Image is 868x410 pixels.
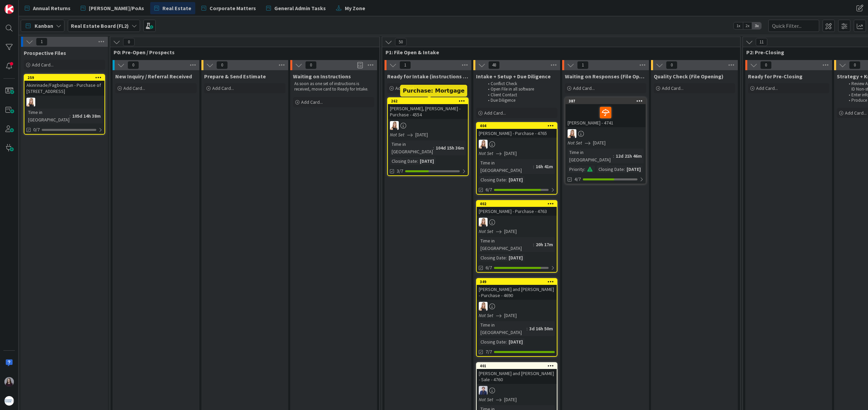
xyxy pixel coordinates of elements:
[477,279,557,285] div: 349
[565,97,646,184] a: 387[PERSON_NAME] - 4741DBNot Set[DATE]Time in [GEOGRAPHIC_DATA]:12d 21h 46mPriority:Closing Date:...
[150,2,195,14] a: Real Estate
[568,149,613,163] div: Time in [GEOGRAPHIC_DATA]
[845,110,867,116] span: Add Card...
[71,112,102,120] div: 105d 14h 38m
[768,20,819,32] input: Quick Filter...
[479,338,506,346] div: Closing Date
[624,165,625,173] span: :
[849,61,861,69] span: 0
[345,4,365,12] span: My Zone
[479,237,533,252] div: Time in [GEOGRAPHIC_DATA]
[477,369,557,384] div: [PERSON_NAME] and [PERSON_NAME] - Sale - 4760
[506,176,507,183] span: :
[476,200,557,273] a: 402[PERSON_NAME] - Purchase - 4763DBNot Set[DATE]Time in [GEOGRAPHIC_DATA]:20h 17mClosing Date:[D...
[89,4,144,12] span: [PERSON_NAME]/PoAs
[4,4,14,14] img: Visit kanbanzone.com
[162,4,191,12] span: Real Estate
[527,325,528,332] span: :
[625,165,643,173] div: [DATE]
[577,61,589,69] span: 1
[593,139,606,147] span: [DATE]
[484,110,506,116] span: Add Card...
[528,325,555,332] div: 3d 16h 50m
[387,97,469,176] a: 262[PERSON_NAME], [PERSON_NAME] - Purchase - 4554DBNot Set[DATE]Time in [GEOGRAPHIC_DATA]:104d 15...
[127,61,139,69] span: 0
[573,85,595,91] span: Add Card...
[433,144,434,152] span: :
[33,126,40,133] span: 0/7
[293,73,351,80] span: Waiting on Instructions
[504,150,517,157] span: [DATE]
[391,99,468,103] div: 262
[305,61,317,69] span: 0
[114,49,371,56] span: P0: Pre-Open / Prospects
[210,4,256,12] span: Corporate Matters
[743,22,752,29] span: 2x
[434,144,466,152] div: 104d 15h 36m
[477,140,557,149] div: DB
[24,75,104,81] div: 259
[484,98,556,103] li: Due Diligence
[613,152,614,160] span: :
[388,104,468,119] div: [PERSON_NAME], [PERSON_NAME] - Purchase - 4554
[568,129,576,138] img: DB
[70,112,71,120] span: :
[395,85,417,91] span: Add Card...
[479,228,493,234] i: Not Set
[390,140,433,155] div: Time in [GEOGRAPHIC_DATA]
[476,73,551,80] span: Intake + Setup + Due Diligence
[569,99,646,103] div: 387
[415,131,428,138] span: [DATE]
[477,207,557,216] div: [PERSON_NAME] - Purchase - 4763
[614,152,644,160] div: 12d 21h 46m
[484,92,556,98] li: Client Contact
[734,22,743,29] span: 1x
[33,4,71,12] span: Annual Returns
[77,2,148,14] a: [PERSON_NAME]/PoAs
[477,363,557,369] div: 401
[507,338,525,346] div: [DATE]
[26,98,35,106] img: DB
[197,2,260,14] a: Corporate Matters
[387,73,469,80] span: Ready for Intake (instructions received)
[390,121,399,130] img: DB
[388,98,468,104] div: 262
[479,386,488,395] img: CU
[479,218,488,227] img: DB
[566,104,646,127] div: [PERSON_NAME] - 4741
[534,241,555,248] div: 20h 17m
[26,109,70,123] div: Time in [GEOGRAPHIC_DATA]
[397,168,403,175] span: 3/7
[417,157,418,165] span: :
[4,396,14,406] img: avatar
[566,98,646,127] div: 387[PERSON_NAME] - 4741
[666,61,677,69] span: 0
[27,75,104,80] div: 259
[274,4,326,12] span: General Admin Tasks
[479,150,493,156] i: Not Set
[24,81,104,96] div: Akinrinade/Fagbolagun - Purchase of [STREET_ADDRESS]
[484,86,556,92] li: Open File in all software
[388,98,468,119] div: 262[PERSON_NAME], [PERSON_NAME] - Purchase - 4554
[479,302,488,311] img: DB
[654,73,724,80] span: Quality Check (File Opening)
[477,386,557,395] div: CU
[388,121,468,130] div: DB
[506,254,507,261] span: :
[504,396,517,403] span: [DATE]
[123,85,145,91] span: Add Card...
[574,176,581,183] span: 4/7
[566,98,646,104] div: 387
[662,85,684,91] span: Add Card...
[477,279,557,300] div: 349[PERSON_NAME] and [PERSON_NAME] - Purchase - 4690
[504,312,517,319] span: [DATE]
[486,264,492,271] span: 6/7
[760,61,772,69] span: 0
[123,38,135,46] span: 0
[24,75,104,96] div: 259Akinrinade/Fagbolagun - Purchase of [STREET_ADDRESS]
[486,186,492,193] span: 6/7
[395,38,407,46] span: 50
[477,201,557,216] div: 402[PERSON_NAME] - Purchase - 4763
[486,348,492,355] span: 7/7
[756,38,767,46] span: 11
